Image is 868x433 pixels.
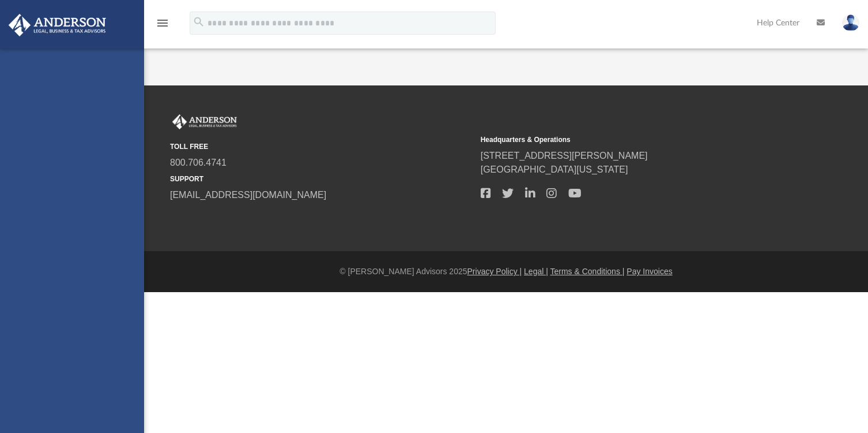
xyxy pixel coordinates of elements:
div: © [PERSON_NAME] Advisors 2025 [144,266,868,278]
a: [GEOGRAPHIC_DATA][US_STATE] [481,165,628,174]
img: User Pic [842,14,859,31]
a: Legal | [524,267,548,276]
small: SUPPORT [170,174,473,184]
img: Anderson Advisors Platinum Portal [170,114,239,129]
i: menu [156,16,169,30]
a: Pay Invoices [627,267,672,276]
small: TOLL FREE [170,141,473,152]
a: [EMAIL_ADDRESS][DOMAIN_NAME] [170,190,326,200]
a: [STREET_ADDRESS][PERSON_NAME] [481,151,648,160]
small: Headquarters & Operations [481,135,783,145]
a: Terms & Conditions | [550,267,625,276]
i: search [193,16,205,28]
img: Anderson Advisors Platinum Portal [5,14,110,36]
a: menu [156,22,169,30]
a: Privacy Policy | [467,267,522,276]
a: 800.706.4741 [170,158,227,167]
